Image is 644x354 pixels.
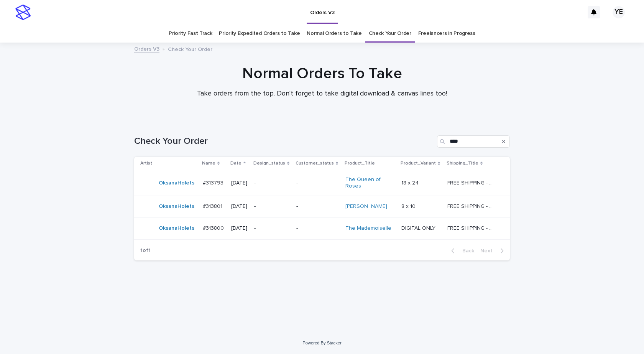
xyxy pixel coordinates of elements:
[345,176,393,189] a: The Queen of Roses
[477,247,510,254] button: Next
[613,6,625,18] div: YE
[345,203,387,210] a: [PERSON_NAME]
[231,203,248,210] p: [DATE]
[447,202,497,210] p: FREE SHIPPING - preview in 1-2 business days, after your approval delivery will take 5-10 b.d.
[345,225,391,232] a: The Mademoiselle
[15,5,31,20] img: stacker-logo-s-only.png
[437,135,510,148] input: Search
[296,180,339,186] p: -
[254,180,290,186] p: -
[447,178,497,186] p: FREE SHIPPING - preview in 1-2 business days, after your approval delivery will take 5-10 b.d.
[134,196,510,217] tr: OksanaHolets #313801#313801 [DATE]--[PERSON_NAME] 8 x 108 x 10 FREE SHIPPING - preview in 1-2 bus...
[203,224,225,232] p: #313800
[231,225,248,232] p: [DATE]
[230,159,242,168] p: Date
[134,64,510,83] h1: Normal Orders To Take
[134,170,510,196] tr: OksanaHolets #313793#313793 [DATE]--The Queen of Roses 18 x 2418 x 24 FREE SHIPPING - preview in ...
[401,202,417,210] p: 8 x 10
[296,225,339,232] p: -
[480,248,497,254] span: Next
[134,44,159,53] a: Orders V3
[203,178,225,186] p: #313793
[369,25,411,43] a: Check Your Order
[134,217,510,239] tr: OksanaHolets #313800#313800 [DATE]--The Mademoiselle DIGITAL ONLYDIGITAL ONLY FREE SHIPPING - pre...
[219,25,300,43] a: Priority Expedited Orders to Take
[296,203,339,210] p: -
[345,159,375,168] p: Product_Title
[168,44,212,53] p: Check Your Order
[253,159,285,168] p: Design_status
[302,341,341,345] a: Powered By Stacker
[458,248,474,254] span: Back
[307,25,362,43] a: Normal Orders to Take
[254,225,290,232] p: -
[169,25,212,43] a: Priority Fast Track
[140,159,152,168] p: Artist
[202,159,215,168] p: Name
[401,159,436,168] p: Product_Variant
[418,25,475,43] a: Freelancers in Progress
[231,180,248,186] p: [DATE]
[159,203,194,210] a: OksanaHolets
[445,247,477,254] button: Back
[254,203,290,210] p: -
[296,159,334,168] p: Customer_status
[169,90,475,98] p: Take orders from the top. Don't forget to take digital download & canvas lines too!
[159,225,194,232] a: OksanaHolets
[401,178,420,186] p: 18 x 24
[134,241,157,260] p: 1 of 1
[159,180,194,186] a: OksanaHolets
[134,136,434,147] h1: Check Your Order
[447,159,478,168] p: Shipping_Title
[203,202,224,210] p: #313801
[401,224,437,232] p: DIGITAL ONLY
[447,224,497,232] p: FREE SHIPPING - preview in 1-2 business days, after your approval delivery will take 5-10 b.d.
